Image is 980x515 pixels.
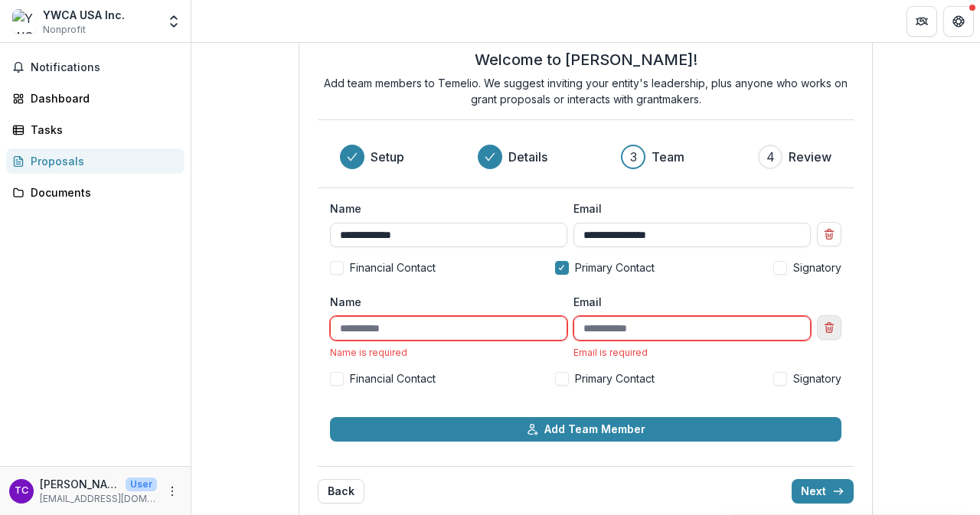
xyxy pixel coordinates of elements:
button: Remove team member [817,222,841,246]
div: Taylor Conner [15,486,28,496]
div: Progress [340,145,831,169]
div: Proposals [31,153,172,169]
div: Name is required [330,347,567,358]
button: Partners [906,6,937,37]
span: Signatory [793,259,841,275]
button: Add Team Member [330,417,841,442]
h3: Setup [371,148,404,166]
h2: Welcome to [PERSON_NAME]! [475,51,697,69]
p: [PERSON_NAME] [40,476,119,492]
a: Tasks [6,117,185,142]
button: Open entity switcher [163,6,185,37]
img: YWCA USA Inc. [12,9,37,34]
div: 4 [766,148,775,166]
a: Dashboard [6,86,185,111]
button: Get Help [943,6,974,37]
label: Name [330,294,558,310]
span: Financial Contact [350,259,436,275]
h3: Team [652,148,684,166]
div: Dashboard [31,90,172,106]
span: Financial Contact [350,370,436,386]
span: Primary Contact [575,370,655,386]
span: Nonprofit [43,23,86,37]
a: Proposals [6,148,185,174]
p: User [126,478,157,491]
span: Primary Contact [575,259,655,275]
p: Add team members to Temelio. We suggest inviting your entity's leadership, plus anyone who works ... [318,75,854,107]
h3: Review [789,148,831,166]
label: Email [573,200,802,217]
button: Notifications [6,55,185,80]
h3: Details [508,148,547,166]
button: Next [792,479,854,504]
button: Remove team member [817,315,841,340]
span: Notifications [31,61,178,74]
button: Back [318,479,364,504]
div: Documents [31,184,172,200]
a: Documents [6,180,185,205]
div: Email is required [573,347,811,358]
span: Signatory [793,370,841,386]
div: YWCA USA Inc. [43,7,125,23]
label: Email [573,294,802,310]
button: More [163,482,181,500]
div: 3 [630,148,637,166]
label: Name [330,200,558,217]
p: [EMAIL_ADDRESS][DOMAIN_NAME] [40,492,157,506]
div: Tasks [31,122,172,138]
